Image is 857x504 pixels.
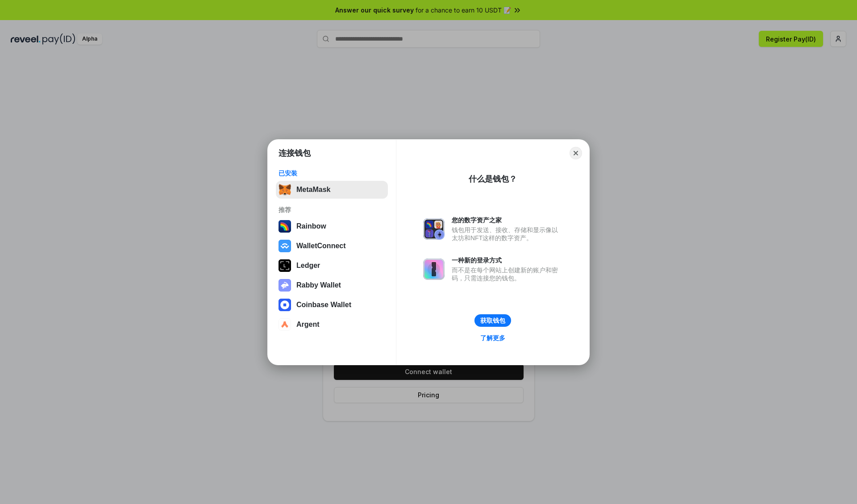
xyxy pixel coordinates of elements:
[276,257,388,275] button: Ledger
[276,276,388,294] button: Rabby Wallet
[296,222,326,230] div: Rainbow
[452,256,562,264] div: 一种新的登录方式
[296,301,351,309] div: Coinbase Wallet
[279,299,291,311] img: svg+xml,%3Csvg%20width%3D%2228%22%20height%3D%2228%22%20viewBox%3D%220%200%2028%2028%22%20fill%3D...
[296,262,320,270] div: Ledger
[276,217,388,235] button: Rainbow
[276,237,388,255] button: WalletConnect
[276,296,388,314] button: Coinbase Wallet
[276,181,388,199] button: MetaMask
[475,332,511,344] a: 了解更多
[480,317,505,325] div: 获取钱包
[452,226,562,242] div: 钱包用于发送、接收、存储和显示像以太坊和NFT这样的数字资产。
[423,258,445,280] img: svg+xml,%3Csvg%20xmlns%3D%22http%3A%2F%2Fwww.w3.org%2F2000%2Fsvg%22%20fill%3D%22none%22%20viewBox...
[279,318,291,331] img: svg+xml,%3Csvg%20width%3D%2228%22%20height%3D%2228%22%20viewBox%3D%220%200%2028%2028%22%20fill%3D...
[279,259,291,272] img: svg+xml,%3Csvg%20xmlns%3D%22http%3A%2F%2Fwww.w3.org%2F2000%2Fsvg%22%20width%3D%2228%22%20height%3...
[279,220,291,233] img: svg+xml,%3Csvg%20width%3D%22120%22%20height%3D%22120%22%20viewBox%3D%220%200%20120%20120%22%20fil...
[296,242,346,250] div: WalletConnect
[279,183,291,196] img: svg+xml,%3Csvg%20fill%3D%22none%22%20height%3D%2233%22%20viewBox%3D%220%200%2035%2033%22%20width%...
[296,281,341,289] div: Rabby Wallet
[570,147,582,159] button: Close
[296,321,320,329] div: Argent
[279,148,311,158] h1: 连接钱包
[276,316,388,333] button: Argent
[469,174,517,184] div: 什么是钱包？
[480,334,505,342] div: 了解更多
[279,279,291,292] img: svg+xml,%3Csvg%20xmlns%3D%22http%3A%2F%2Fwww.w3.org%2F2000%2Fsvg%22%20fill%3D%22none%22%20viewBox...
[452,266,562,282] div: 而不是在每个网站上创建新的账户和密码，只需连接您的钱包。
[279,206,385,214] div: 推荐
[296,186,330,194] div: MetaMask
[452,216,562,224] div: 您的数字资产之家
[279,169,385,177] div: 已安装
[279,240,291,252] img: svg+xml,%3Csvg%20width%3D%2228%22%20height%3D%2228%22%20viewBox%3D%220%200%2028%2028%22%20fill%3D...
[423,218,445,240] img: svg+xml,%3Csvg%20xmlns%3D%22http%3A%2F%2Fwww.w3.org%2F2000%2Fsvg%22%20fill%3D%22none%22%20viewBox...
[474,314,511,327] button: 获取钱包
